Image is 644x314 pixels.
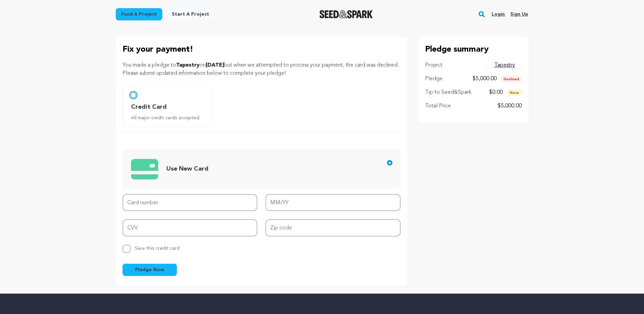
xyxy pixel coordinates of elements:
[425,102,451,110] p: Total Price
[425,75,443,83] p: Pledge
[176,63,200,68] span: Tapestry
[265,219,401,237] input: Zip code
[135,243,180,251] span: Save this credit card
[123,194,258,211] input: Card number
[116,8,162,20] a: Fund a project
[319,10,373,18] a: Seed&Spark Homepage
[425,61,442,69] p: Project
[123,219,258,237] input: CVV
[492,9,505,20] a: Login
[166,8,215,20] a: Start a project
[131,102,167,112] span: Credit Card
[123,43,401,56] p: Fix your payment!
[131,115,206,121] span: All major credit cards accepted.
[265,194,401,211] input: MM/YY
[131,155,158,183] img: credit card icons
[123,264,177,276] button: Pledge Now
[507,89,522,96] span: None
[319,10,373,18] img: Seed&Spark Logo Dark Mode
[135,266,164,273] span: Pledge Now
[510,9,528,20] a: Sign up
[123,61,401,77] p: You made a pledge to on but when we attempted to process your payment, the card was declined. Ple...
[498,102,522,110] p: $5,000.00
[425,88,471,97] p: Tip to Seed&Spark
[206,63,224,68] span: [DATE]
[166,166,208,172] span: Use New Card
[487,63,522,68] a: Tapestry
[473,76,497,82] span: $5,000.00
[425,43,522,56] p: Pledge summary
[501,75,522,82] span: Declined
[489,90,503,95] span: $0.00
